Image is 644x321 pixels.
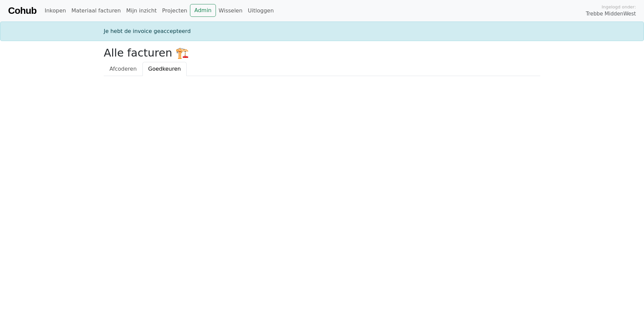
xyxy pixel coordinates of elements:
[142,62,187,76] a: Goedkeuren
[159,4,190,17] a: Projecten
[42,4,68,17] a: Inkopen
[216,4,245,17] a: Wisselen
[148,66,181,72] span: Goedkeuren
[104,62,142,76] a: Afcoderen
[100,27,544,35] div: Je hebt de invoice geaccepteerd
[69,4,124,17] a: Materiaal facturen
[245,4,277,17] a: Uitloggen
[586,10,636,18] span: Trebbe MiddenWest
[8,3,36,19] a: Cohub
[190,4,216,17] a: Admin
[104,46,540,59] h2: Alle facturen 🏗️
[602,4,636,10] span: Ingelogd onder:
[124,4,160,17] a: Mijn inzicht
[109,66,137,72] span: Afcoderen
